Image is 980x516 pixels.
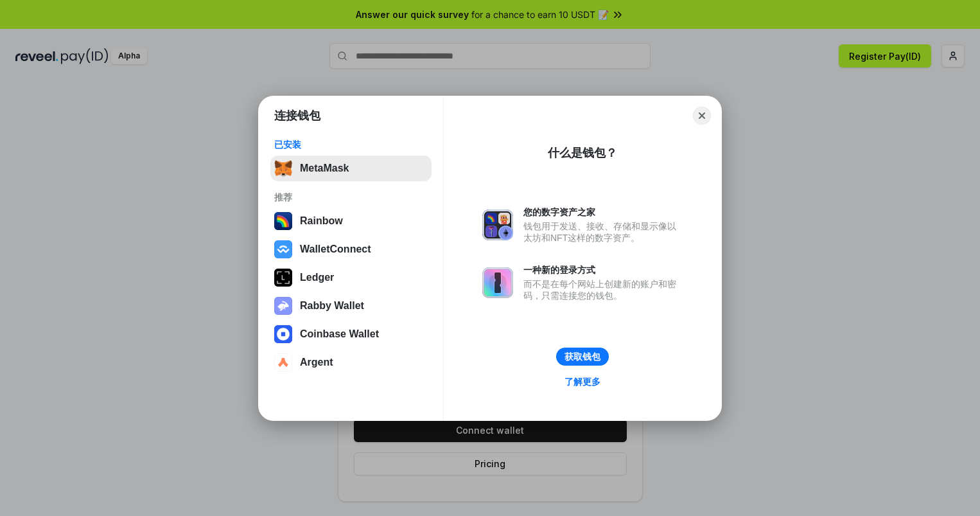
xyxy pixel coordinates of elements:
img: svg+xml,%3Csvg%20width%3D%2228%22%20height%3D%2228%22%20viewBox%3D%220%200%2028%2028%22%20fill%3D... [274,353,292,371]
img: svg+xml,%3Csvg%20xmlns%3D%22http%3A%2F%2Fwww.w3.org%2F2000%2Fsvg%22%20width%3D%2228%22%20height%3... [274,269,292,287]
button: Argent [270,350,432,375]
img: svg+xml,%3Csvg%20width%3D%2228%22%20height%3D%2228%22%20viewBox%3D%220%200%2028%2028%22%20fill%3D... [274,240,292,258]
button: Coinbase Wallet [270,321,432,347]
img: svg+xml,%3Csvg%20xmlns%3D%22http%3A%2F%2Fwww.w3.org%2F2000%2Fsvg%22%20fill%3D%22none%22%20viewBox... [274,297,292,315]
button: MetaMask [270,156,432,181]
div: Ledger [300,272,334,283]
img: svg+xml,%3Csvg%20xmlns%3D%22http%3A%2F%2Fwww.w3.org%2F2000%2Fsvg%22%20fill%3D%22none%22%20viewBox... [482,267,513,298]
button: Close [693,107,711,125]
div: 而不是在每个网站上创建新的账户和密码，只需连接您的钱包。 [523,278,683,301]
div: Coinbase Wallet [300,328,379,340]
a: 了解更多 [557,373,608,390]
div: 已安装 [274,139,428,150]
h1: 连接钱包 [274,108,320,123]
img: svg+xml,%3Csvg%20xmlns%3D%22http%3A%2F%2Fwww.w3.org%2F2000%2Fsvg%22%20fill%3D%22none%22%20viewBox... [482,209,513,240]
div: 什么是钱包？ [548,145,617,161]
div: Rainbow [300,215,343,227]
div: 推荐 [274,191,428,203]
button: Rainbow [270,208,432,234]
img: svg+xml,%3Csvg%20width%3D%22120%22%20height%3D%22120%22%20viewBox%3D%220%200%20120%20120%22%20fil... [274,212,292,230]
div: 一种新的登录方式 [523,264,683,276]
button: WalletConnect [270,236,432,262]
div: 获取钱包 [564,351,600,362]
div: 您的数字资产之家 [523,206,683,218]
div: 钱包用于发送、接收、存储和显示像以太坊和NFT这样的数字资产。 [523,220,683,244]
div: Rabby Wallet [300,300,364,312]
button: Rabby Wallet [270,293,432,319]
div: 了解更多 [564,376,600,387]
img: svg+xml,%3Csvg%20width%3D%2228%22%20height%3D%2228%22%20viewBox%3D%220%200%2028%2028%22%20fill%3D... [274,325,292,343]
div: Argent [300,357,333,368]
button: 获取钱包 [556,348,609,366]
img: svg+xml,%3Csvg%20fill%3D%22none%22%20height%3D%2233%22%20viewBox%3D%220%200%2035%2033%22%20width%... [274,159,292,177]
div: MetaMask [300,163,349,174]
button: Ledger [270,265,432,290]
div: WalletConnect [300,244,371,255]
